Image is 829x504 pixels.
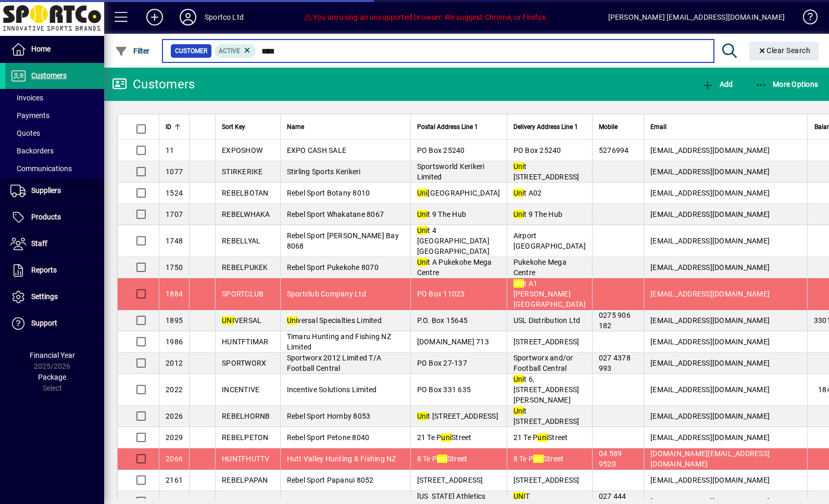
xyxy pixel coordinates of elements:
[287,167,361,176] span: Stirling Sports Kerikeri
[5,160,104,177] a: Communications
[417,316,468,325] span: P.O. Box 15645
[749,42,819,60] button: Clear
[166,359,183,367] span: 2012
[31,213,61,221] span: Products
[441,433,451,442] em: uni
[287,476,374,484] span: Rebel Sport Papanui 8052
[5,311,104,337] a: Support
[222,290,263,298] span: SPORTCLUB
[222,412,270,420] span: REBELHORNB
[599,121,618,133] span: Mobile
[701,80,733,88] span: Add
[417,162,485,181] span: Sportsworld Kerikeri Limited
[166,316,183,325] span: 1895
[513,354,573,372] span: Sportworx and/or Football Central
[166,167,183,176] span: 1077
[166,121,183,133] div: ID
[513,455,564,463] span: 8 Te P Street
[287,121,304,133] span: Name
[5,36,104,62] a: Home
[755,80,819,88] span: More Options
[222,385,259,394] span: INCENTIVE
[287,210,384,218] span: Rebel Sport Whakatane 8067
[513,375,524,383] em: Uni
[287,332,391,351] span: Timaru Hunting and Fishing NZ Limited
[115,47,150,55] span: Filter
[222,189,269,197] span: REBELBOTAN
[166,476,183,484] span: 2161
[795,2,816,36] a: Knowledge Base
[650,290,770,298] span: [EMAIL_ADDRESS][DOMAIN_NAME]
[31,45,51,53] span: Home
[5,284,104,310] a: Settings
[287,354,382,372] span: Sportworx 2012 Limited T/A Football Central
[287,290,366,298] span: Sportclub Company Ltd
[599,449,622,468] span: 04 589 9520
[417,226,428,235] em: Uni
[513,189,524,197] em: Uni
[513,258,567,277] span: Pukekohe Mega Centre
[31,266,57,274] span: Reports
[5,178,104,204] a: Suppliers
[222,316,261,325] span: VERSAL
[417,210,428,218] em: Uni
[166,455,183,463] span: 2066
[304,13,548,21] span: You are using an unsupported browser. We suggest Chrome, or Firefox.
[758,46,811,55] span: Clear Search
[215,44,256,58] mat-chip: Activation Status: Active
[417,385,471,394] span: PO Box 331 635
[10,164,72,173] span: Communications
[513,375,580,404] span: t 6, [STREET_ADDRESS][PERSON_NAME]
[222,146,262,154] span: EXPOSHOW
[599,121,637,133] div: Mobile
[10,94,43,102] span: Invoices
[417,290,465,298] span: PO Box 11023
[5,204,104,230] a: Products
[599,146,629,154] span: 5276994
[287,455,396,463] span: Hutt Valley Hunting & Fishing NZ
[417,121,478,133] span: Postal Address Line 1
[10,129,40,137] span: Quotes
[5,257,104,283] a: Reports
[222,210,270,218] span: REBELWHAKA
[222,237,260,245] span: REBELLYAL
[513,279,524,288] em: Uni
[650,146,770,154] span: [EMAIL_ADDRESS][DOMAIN_NAME]
[138,8,171,27] button: Add
[166,237,183,245] span: 1748
[537,433,548,442] em: uni
[5,124,104,142] a: Quotes
[650,412,770,420] span: [EMAIL_ADDRESS][DOMAIN_NAME]
[417,433,472,442] span: 21 Te P Street
[38,373,66,381] span: Package
[5,89,104,107] a: Invoices
[287,412,371,420] span: Rebel Sport Hornby 8053
[31,319,57,327] span: Support
[222,359,266,367] span: SPORTWORX
[417,210,467,218] span: t 9 The Hub
[417,189,500,197] span: [GEOGRAPHIC_DATA]
[417,146,465,154] span: PO Box 25240
[222,455,270,463] span: HUNTFHUTTV
[513,407,580,425] span: t [STREET_ADDRESS]
[417,455,468,463] span: 8 Te P Street
[513,210,524,218] em: Uni
[287,146,347,154] span: EXPO CASH SALE
[417,338,489,346] span: [DOMAIN_NAME] 713
[112,42,153,60] button: Filter
[513,476,580,484] span: [STREET_ADDRESS]
[166,385,183,394] span: 2022
[287,189,370,197] span: Rebel Sport Botany 8010
[650,167,770,176] span: [EMAIL_ADDRESS][DOMAIN_NAME]
[599,311,631,330] span: 0275 906 182
[417,412,498,420] span: t [STREET_ADDRESS]
[287,121,404,133] div: Name
[650,237,770,245] span: [EMAIL_ADDRESS][DOMAIN_NAME]
[166,338,183,346] span: 1986
[533,455,544,463] em: uni
[513,162,524,171] em: Uni
[650,189,770,197] span: [EMAIL_ADDRESS][DOMAIN_NAME]
[5,231,104,257] a: Staff
[513,433,568,442] span: 21 Te P Street
[417,189,428,197] em: Uni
